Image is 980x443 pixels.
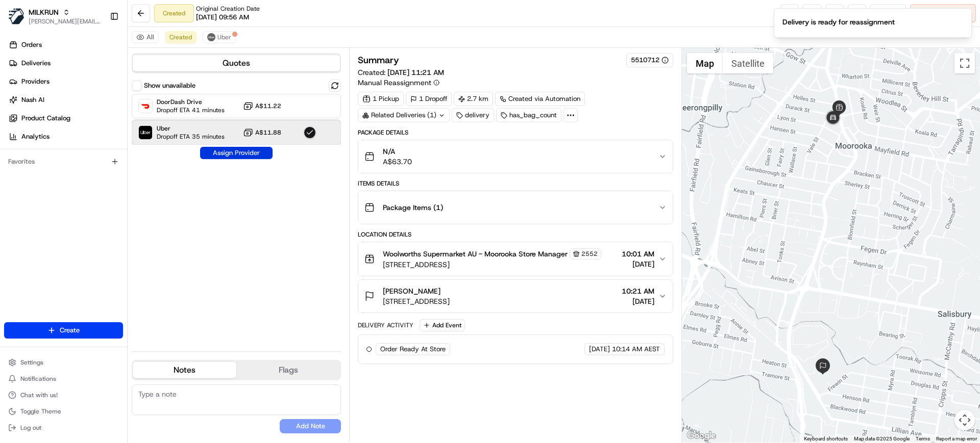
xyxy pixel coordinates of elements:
span: Dropoff ETA 35 minutes [157,133,225,141]
span: Nash AI [21,95,44,105]
div: delivery [452,108,494,122]
span: Deliveries [21,59,51,68]
a: Providers [4,73,127,90]
span: Providers [21,77,50,86]
button: N/AA$63.70 [358,140,672,173]
span: Chat with us! [20,391,58,399]
span: Dropoff ETA 41 minutes [157,106,225,114]
span: A$63.70 [383,157,412,167]
span: DoorDash Drive [157,98,225,106]
button: Woolworths Supermarket AU - Moorooka Store Manager2552[STREET_ADDRESS]10:01 AM[DATE] [358,242,672,276]
span: Woolworths Supermarket AU - Moorooka Store Manager [383,249,568,259]
div: Package Details [358,128,673,137]
button: Keyboard shortcuts [804,435,848,442]
span: [DATE] 11:21 AM [387,68,444,77]
button: Quotes [133,55,340,71]
span: Manual Reassignment [358,77,431,88]
button: Package Items (1) [358,191,672,224]
span: N/A [383,146,412,157]
span: 10:01 AM [622,249,654,259]
span: Package Items ( 1 ) [383,202,443,213]
img: DoorDash Drive [139,99,152,113]
button: Create [4,322,123,338]
span: Knowledge Base [20,148,78,158]
a: Orders [4,37,127,53]
div: Start new chat [35,97,167,108]
button: Created [165,31,197,43]
span: A$11.88 [255,128,281,137]
div: 2.7 km [454,92,493,106]
div: 1 Dropoff [406,92,452,106]
button: Uber [203,31,236,43]
span: [PERSON_NAME] [383,286,440,296]
span: Product Catalog [21,114,70,123]
span: 10:21 AM [622,286,654,296]
img: Google [684,429,718,442]
button: Show satellite imagery [723,53,773,73]
button: Notes [133,362,236,378]
button: Map camera controls [954,410,975,430]
span: 2552 [581,250,598,258]
a: Powered byPylon [72,172,124,180]
span: Order Ready At Store [380,345,446,354]
img: Nash [10,10,31,31]
a: Terms [916,436,930,441]
span: A$11.22 [255,102,281,110]
div: has_bag_count [496,108,561,122]
button: Log out [4,421,123,435]
span: Map data ©2025 Google [854,436,910,441]
div: 5510712 [631,56,669,65]
button: Settings [4,355,123,370]
div: Location Details [358,230,673,239]
span: [DATE] [589,345,610,354]
img: 1736555255976-a54dd68f-1ca7-489b-9aae-adbdc363a1c4 [10,97,29,116]
span: Settings [20,358,43,367]
span: API Documentation [96,148,164,158]
button: Show street map [687,53,723,73]
span: 10:14 AM AEST [612,345,660,354]
h3: Summary [358,56,399,65]
button: Chat with us! [4,388,123,402]
div: 1 Pickup [358,92,404,106]
span: Toggle Theme [20,407,61,415]
div: 1 [823,108,843,128]
span: Created [169,33,192,41]
button: [PERSON_NAME][STREET_ADDRESS]10:21 AM[DATE] [358,280,672,312]
button: Start new chat [174,100,186,113]
button: Toggle fullscreen view [954,53,975,73]
button: MILKRUN [29,7,59,17]
button: [PERSON_NAME][EMAIL_ADDRESS][DOMAIN_NAME] [29,17,102,25]
span: Create [60,326,80,335]
div: Items Details [358,179,673,188]
div: 📗 [10,149,18,157]
button: Toggle Theme [4,404,123,419]
div: Favorites [4,153,123,170]
a: 💻API Documentation [82,144,168,162]
div: Delivery Activity [358,321,413,329]
a: Report a map error [936,436,977,441]
button: Notifications [4,372,123,386]
span: Uber [217,33,231,41]
button: Assign Provider [200,147,273,159]
div: Related Deliveries (1) [358,108,450,122]
div: We're available if you need us! [35,108,129,116]
a: 📗Knowledge Base [6,144,82,162]
span: Original Creation Date [196,5,260,13]
input: Clear [27,66,168,76]
button: Flags [236,362,340,378]
div: Delivery is ready for reassignment [782,17,895,27]
span: [DATE] [622,296,654,306]
a: Analytics [4,128,127,145]
a: Created via Automation [495,92,585,106]
img: uber-new-logo.jpeg [207,33,215,41]
span: Pylon [102,173,124,180]
a: Deliveries [4,55,127,71]
label: Show unavailable [144,81,195,90]
span: Uber [157,124,225,133]
button: All [132,31,159,43]
span: [STREET_ADDRESS] [383,296,450,306]
div: 2 [815,358,831,375]
span: [STREET_ADDRESS] [383,259,601,270]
